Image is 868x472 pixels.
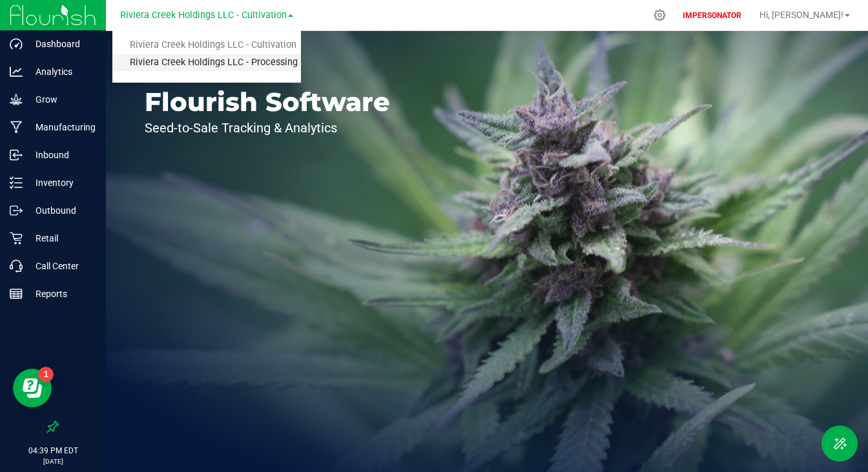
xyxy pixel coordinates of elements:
[10,65,23,78] inline-svg: Analytics
[23,286,100,302] p: Reports
[677,10,747,21] p: IMPERSONATOR
[23,231,100,246] p: Retail
[145,121,390,134] p: Seed-to-Sale Tracking & Analytics
[10,149,23,161] inline-svg: Inbound
[10,260,23,272] inline-svg: Call Center
[10,204,23,217] inline-svg: Outbound
[145,89,390,115] p: Flourish Software
[652,9,668,21] div: Manage settings
[23,64,100,79] p: Analytics
[821,426,858,462] button: Toggle Menu
[6,445,100,457] p: 04:39 PM EDT
[23,147,100,163] p: Inbound
[23,36,100,52] p: Dashboard
[112,37,301,54] a: Riviera Creek Holdings LLC - Cultivation
[120,10,287,21] span: Riviera Creek Holdings LLC - Cultivation
[23,175,100,190] p: Inventory
[759,10,843,20] span: Hi, [PERSON_NAME]!
[10,176,23,189] inline-svg: Inventory
[46,420,59,433] label: Pin the sidebar to full width on large screens
[10,121,23,134] inline-svg: Manufacturing
[23,92,100,107] p: Grow
[13,369,52,407] iframe: Resource center
[6,457,100,466] p: [DATE]
[10,37,23,50] inline-svg: Dashboard
[10,93,23,106] inline-svg: Grow
[10,232,23,245] inline-svg: Retail
[23,258,100,274] p: Call Center
[10,287,23,300] inline-svg: Reports
[38,367,54,382] iframe: Resource center unread badge
[23,119,100,135] p: Manufacturing
[112,54,301,72] a: Riviera Creek Holdings LLC - Processing
[23,203,100,218] p: Outbound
